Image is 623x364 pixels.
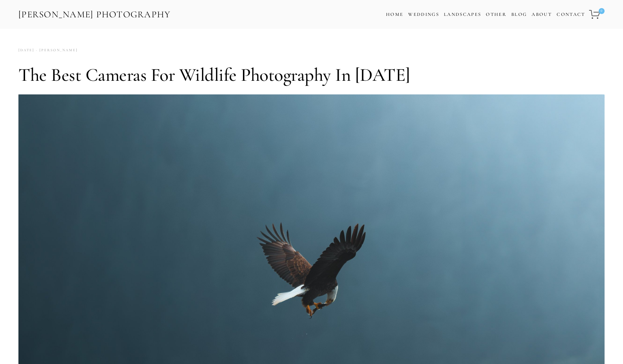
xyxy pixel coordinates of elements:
a: Other [486,11,507,17]
a: 0 items in cart [588,6,605,23]
span: 0 [599,8,605,14]
a: Contact [557,9,585,20]
h1: The Best Cameras for Wildlife Photography in [DATE] [18,64,605,86]
a: [PERSON_NAME] Photography [18,6,171,23]
a: About [532,9,552,20]
a: Landscapes [444,11,481,17]
a: [PERSON_NAME] [34,45,78,55]
a: Blog [511,9,527,20]
a: Weddings [408,11,439,17]
time: [DATE] [18,45,34,55]
a: Home [386,9,403,20]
